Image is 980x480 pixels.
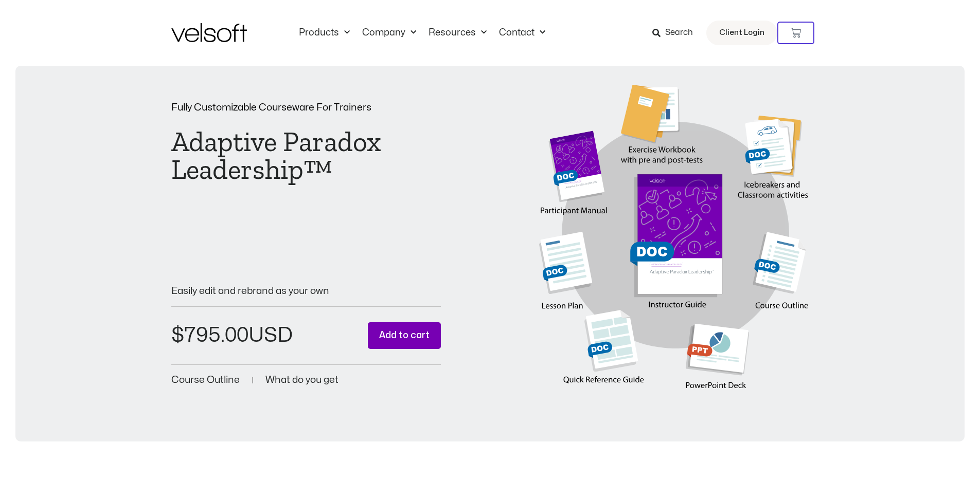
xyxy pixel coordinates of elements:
[265,375,338,385] a: What do you get
[293,27,356,39] a: ProductsMenu Toggle
[356,27,422,39] a: CompanyMenu Toggle
[171,325,248,345] bdi: 795.00
[719,26,764,40] span: Client Login
[539,85,809,406] img: Second Product Image
[171,375,240,385] a: Course Outline
[652,24,700,42] a: Search
[171,128,441,183] h1: Adaptive Paradox Leadership™
[171,325,184,345] span: $
[493,27,551,39] a: ContactMenu Toggle
[293,27,551,39] nav: Menu
[665,26,693,40] span: Search
[706,21,777,45] a: Client Login
[171,286,441,296] p: Easily edit and rebrand as your own
[171,23,247,42] img: Velsoft Training Materials
[422,27,493,39] a: ResourcesMenu Toggle
[171,103,441,113] p: Fully Customizable Courseware For Trainers
[368,322,441,349] button: Add to cart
